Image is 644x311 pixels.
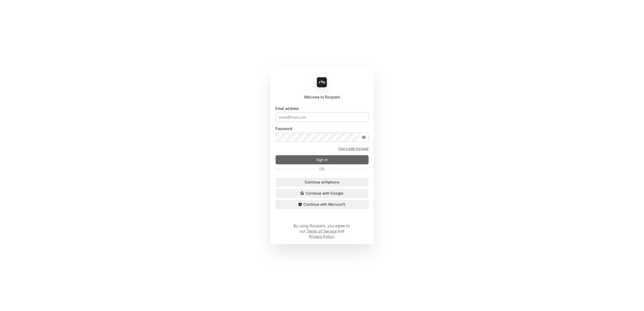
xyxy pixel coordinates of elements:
[315,157,329,162] span: Sign in
[294,223,350,239] div: By using Roopairs, you agree to our and .
[304,179,340,185] span: Continue with phone
[303,202,347,207] span: Continue with Microsoft
[309,234,334,239] a: Privacy Policy
[276,178,369,187] button: Continue withphone
[276,200,369,209] button: Continue with Microsoft
[276,189,369,198] button: Continue with Google
[305,191,344,196] span: Continue with Google
[339,146,369,151] a: Go to Email and code form
[276,126,292,131] label: Password
[276,94,369,100] div: Welcome to Roopairs
[276,113,369,122] input: email@mail.com
[307,229,337,233] a: Terms of Service
[276,106,299,111] label: Email address
[276,155,369,164] button: Sign in
[276,166,369,172] div: Or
